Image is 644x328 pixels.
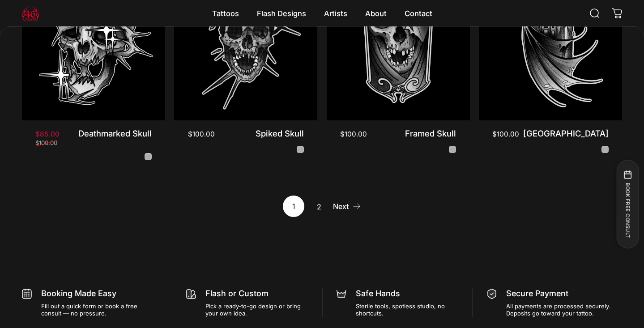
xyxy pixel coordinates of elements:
[205,289,308,299] p: Flash or Custom
[248,4,315,23] summary: Flash Designs
[308,196,329,217] a: 2
[188,131,215,137] span: $100.00
[205,302,308,317] p: Pick a ready-to-go design or bring your own idea.
[607,4,627,23] a: 0 items
[492,131,519,137] span: $100.00
[356,302,459,317] p: Sterile tools, spotless studio, no shortcuts.
[315,4,356,23] summary: Artists
[203,4,248,23] summary: Tattoos
[506,302,623,317] p: All payments are processed securely. Deposits go toward your tattoo.
[340,131,367,137] span: $100.00
[356,4,396,23] summary: About
[41,302,158,317] p: Fill out a quick form or book a free consult — no pressure.
[145,153,152,160] a: Deathmarked Skull - Black and Grey
[506,289,623,299] p: Secure Payment
[256,128,304,138] a: Spiked Skull
[616,160,639,248] button: BOOK FREE CONSULT
[35,140,57,146] span: $100.00
[356,289,459,299] p: Safe Hands
[449,146,456,153] a: Framed Skull - Black and Grey
[601,146,609,153] a: Moonlit Castle - Black and Grey
[523,128,609,138] a: [GEOGRAPHIC_DATA]
[333,196,361,217] a: Next
[297,146,304,153] a: Spiked Skull - Black and Grey
[41,289,158,299] p: Booking Made Easy
[405,128,456,138] a: Framed Skull
[203,4,441,23] nav: Primary
[396,4,441,23] a: Contact
[35,131,60,137] span: $85.00
[78,128,152,138] a: Deathmarked Skull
